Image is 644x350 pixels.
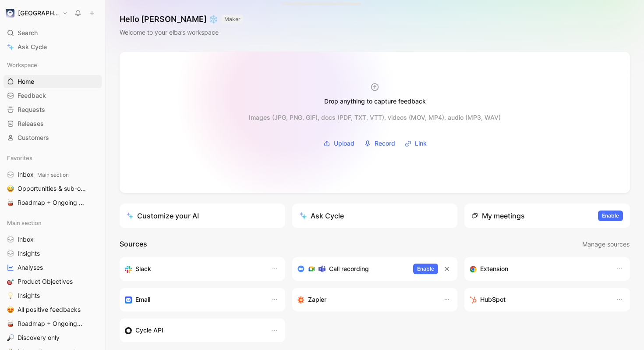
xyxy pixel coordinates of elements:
button: Link [402,137,430,150]
div: Images (JPG, PNG, GIF), docs (PDF, TXT, VTT), videos (MOV, MP4), audio (MP3, WAV) [249,112,501,123]
span: Inbox [18,170,69,179]
img: 🔎 [7,334,14,341]
h1: [GEOGRAPHIC_DATA] [18,9,59,17]
a: Requests [4,103,102,116]
span: Workspace [7,61,37,69]
button: 🔎 [5,332,16,343]
div: Capture feedback from thousands of sources with Zapier (survey results, recordings, sheets, etc). [297,294,435,305]
img: 😅 [7,185,14,192]
span: Roadmap + Ongoing Discovery [18,319,84,328]
span: Discovery only [18,333,60,342]
a: Customize your AI [120,204,285,228]
span: Requests [18,105,45,114]
div: Workspace [4,58,102,71]
span: Main section [37,171,69,178]
h3: Email [135,294,150,305]
button: 🥁 [5,197,16,208]
button: 🎯 [5,276,16,287]
span: Insights [18,291,40,300]
a: InboxMain section [4,168,102,181]
a: Analyses [4,261,102,274]
span: Search [18,28,38,38]
h2: Sources [120,239,147,250]
span: Enable [417,264,434,273]
span: Roadmap + Ongoing Discovery [18,198,87,207]
h3: Zapier [308,294,326,305]
img: 🥁 [7,320,14,327]
span: Enable [602,211,619,220]
span: Manage sources [582,239,630,250]
img: elba [6,9,14,18]
span: Record [375,138,395,149]
a: Inbox [4,233,102,246]
span: Link [415,138,427,149]
h3: Slack [135,264,151,274]
a: Feedback [4,89,102,102]
a: 🥁Roadmap + Ongoing Discovery [4,196,102,209]
h3: Extension [480,264,508,274]
h3: Call recording [329,264,369,274]
div: Main section [4,216,102,229]
span: Inbox [18,235,34,244]
span: Opportunities & sub-opportunities [18,184,88,193]
div: Customize your AI [127,211,199,221]
span: Product Objectives [18,277,73,286]
button: Manage sources [582,239,630,250]
a: 🔎Discovery only [4,331,102,344]
button: Record [361,137,398,150]
img: 😍 [7,306,14,313]
button: 🥁 [5,318,16,329]
div: Favorites [4,151,102,164]
div: Sync customers & send feedback from custom sources. Get inspired by our favorite use case [125,325,262,336]
span: Ask Cycle [18,42,47,52]
button: MAKER [222,15,243,24]
h3: Cycle API [135,325,163,336]
span: Feedback [18,91,46,100]
div: Ask Cycle [299,211,344,221]
button: elba[GEOGRAPHIC_DATA] [4,7,70,19]
div: Welcome to your elba’s workspace [120,27,243,38]
a: 🥁Roadmap + Ongoing Discovery [4,317,102,330]
button: Ask Cycle [292,204,458,228]
button: Upload [320,137,357,150]
span: Main section [7,218,42,227]
div: Capture feedback from anywhere on the web [470,264,607,274]
a: 😅Opportunities & sub-opportunities [4,182,102,195]
button: Enable [413,264,438,274]
span: Releases [18,119,44,128]
button: 😅 [5,183,16,194]
span: Customers [18,133,49,142]
a: Customers [4,131,102,144]
img: 💡 [7,292,14,299]
span: Insights [18,249,40,258]
div: Search [4,26,102,39]
div: My meetings [471,211,525,221]
a: Ask Cycle [4,40,102,54]
img: 🥁 [7,199,14,206]
h1: Hello [PERSON_NAME] ❄️ [120,14,243,25]
span: Upload [334,138,354,149]
a: Insights [4,247,102,260]
h3: HubSpot [480,294,506,305]
div: Forward emails to your feedback inbox [125,294,262,305]
div: Record & transcribe meetings from Zoom, Meet & Teams. [297,264,407,274]
button: 💡 [5,290,16,301]
a: Releases [4,117,102,130]
span: Home [18,77,34,86]
div: Drop anything to capture feedback [324,96,426,107]
span: Favorites [7,154,32,162]
button: 😍 [5,304,16,315]
img: 🎯 [7,278,14,285]
div: Sync your customers, send feedback and get updates in Slack [125,264,262,274]
a: Home [4,75,102,88]
span: Analyses [18,263,43,272]
a: 😍All positive feedbacks [4,303,102,316]
span: All positive feedbacks [18,305,81,314]
a: 💡Insights [4,289,102,302]
a: 🎯Product Objectives [4,275,102,288]
button: Enable [598,211,623,221]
